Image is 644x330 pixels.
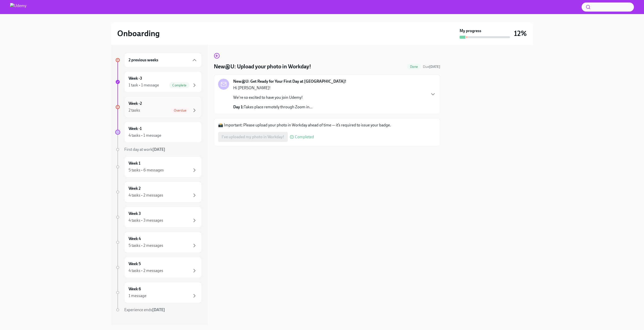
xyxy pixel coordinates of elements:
[124,53,202,67] div: 2 previous weeks
[115,147,202,152] a: First day at work[DATE]
[152,147,165,152] strong: [DATE]
[233,105,244,109] strong: Day 1:
[129,211,141,216] h6: Week 3
[218,122,436,128] p: 📸 Important: Please upload your photo in Workday ahead of time — it’s required to issue your badge.
[117,28,160,38] h2: Onboarding
[152,307,165,312] strong: [DATE]
[129,101,142,106] h6: Week -2
[129,76,142,81] h6: Week -3
[115,71,202,92] a: Week -31 task • 1 messageComplete
[233,85,312,91] p: Hi [PERSON_NAME]!
[129,193,163,198] div: 4 tasks • 2 messages
[423,65,440,69] span: Due
[129,218,163,223] div: 4 tasks • 3 messages
[129,82,159,88] div: 1 task • 1 message
[129,286,141,292] h6: Week 6
[514,29,527,38] h3: 12%
[115,232,202,253] a: Week 45 tasks • 2 messages
[169,83,189,87] span: Complete
[129,57,158,63] h6: 2 previous weeks
[129,126,142,131] h6: Week -1
[407,65,421,69] span: Done
[233,104,312,110] p: Takes place remotely through Zoom in...
[129,133,161,138] div: 4 tasks • 1 message
[129,167,164,173] div: 5 tasks • 6 messages
[129,261,141,267] h6: Week 5
[115,282,202,303] a: Week 61 message
[429,65,440,69] strong: [DATE]
[129,186,141,191] h6: Week 2
[115,181,202,203] a: Week 24 tasks • 2 messages
[129,243,163,248] div: 5 tasks • 2 messages
[233,79,346,84] strong: New@U: Get Ready for Your First Day at [GEOGRAPHIC_DATA]!
[129,268,163,273] div: 4 tasks • 2 messages
[10,3,26,11] img: Udemy
[115,122,202,143] a: Week -14 tasks • 1 message
[129,236,141,242] h6: Week 4
[295,135,314,139] span: Completed
[124,307,165,312] span: Experience ends
[115,97,202,118] a: Week -22 tasksOverdue
[171,109,189,112] span: Overdue
[115,156,202,177] a: Week 15 tasks • 6 messages
[129,161,140,166] h6: Week 1
[129,293,146,299] div: 1 message
[233,95,312,100] p: We're so excited to have you join Udemy!
[423,64,440,69] span: September 24th, 2025 09:00
[124,147,165,152] span: First day at work
[115,207,202,228] a: Week 34 tasks • 3 messages
[115,257,202,278] a: Week 54 tasks • 2 messages
[460,28,481,34] strong: My progress
[129,108,140,113] div: 2 tasks
[214,63,311,70] h4: New@U: Upload your photo in Workday!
